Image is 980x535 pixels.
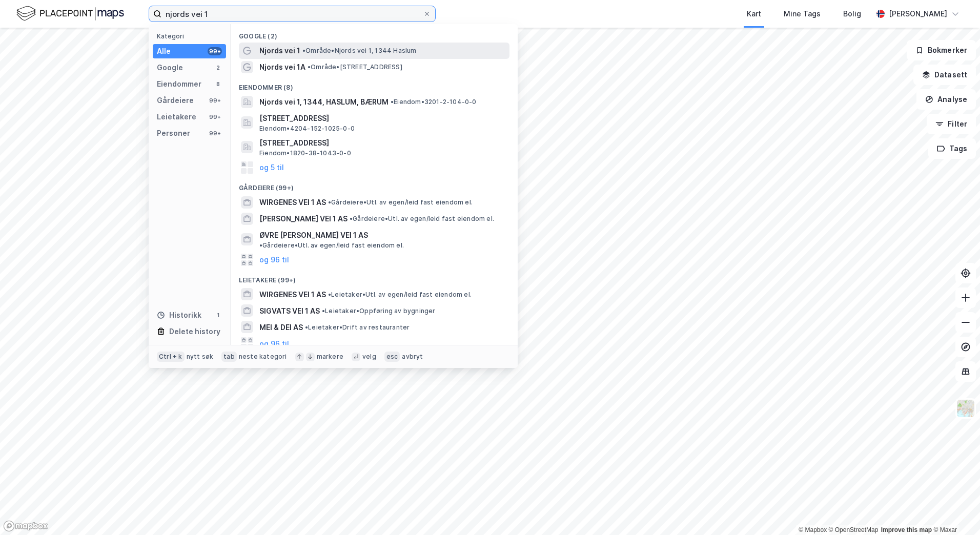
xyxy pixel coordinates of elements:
[259,112,505,125] span: [STREET_ADDRESS]
[259,241,262,249] span: •
[259,45,300,57] span: Njords vei 1
[302,47,417,55] span: Område • Njords vei 1, 1344 Haslum
[259,229,368,241] span: ØVRE [PERSON_NAME] VEI 1 AS
[259,149,351,157] span: Eiendom • 1820-38-1043-0-0
[259,241,404,250] span: Gårdeiere • Utl. av egen/leid fast eiendom el.
[916,89,976,110] button: Analyse
[259,289,326,301] span: WIRGENES VEI 1 AS
[305,323,308,331] span: •
[259,321,303,334] span: MEI & DEI AS
[328,291,472,299] span: Leietaker • Utl. av egen/leid fast eiendom el.
[208,113,222,121] div: 99+
[157,111,196,123] div: Leietakere
[928,138,976,159] button: Tags
[384,352,400,362] div: esc
[328,198,331,206] span: •
[231,75,518,94] div: Eiendommer (8)
[157,352,185,362] div: Ctrl + k
[259,254,289,266] button: og 96 til
[16,5,124,23] img: logo.f888ab2527a4732fd821a326f86c7f29.svg
[187,353,214,361] div: nytt søk
[157,61,183,74] div: Google
[259,125,355,133] span: Eiendom • 4204-152-1025-0-0
[157,32,226,40] div: Kategori
[956,399,975,418] img: Z
[157,94,194,107] div: Gårdeiere
[259,137,505,149] span: [STREET_ADDRESS]
[913,65,976,85] button: Datasett
[161,6,423,22] input: Søk på adresse, matrikkel, gårdeiere, leietakere eller personer
[784,8,821,20] div: Mine Tags
[889,8,947,20] div: [PERSON_NAME]
[322,307,436,315] span: Leietaker • Oppføring av bygninger
[169,325,220,338] div: Delete history
[208,129,222,137] div: 99+
[259,96,389,108] span: Njords vei 1, 1344, HASLUM, BÆRUM
[157,78,201,90] div: Eiendommer
[239,353,287,361] div: neste kategori
[305,323,410,332] span: Leietaker • Drift av restauranter
[881,526,932,533] a: Improve this map
[350,215,494,223] span: Gårdeiere • Utl. av egen/leid fast eiendom el.
[843,8,861,20] div: Bolig
[747,8,761,20] div: Kart
[308,63,402,71] span: Område • [STREET_ADDRESS]
[259,161,284,174] button: og 5 til
[907,40,976,60] button: Bokmerker
[362,353,376,361] div: velg
[322,307,325,315] span: •
[259,196,326,209] span: WIRGENES VEI 1 AS
[157,127,190,139] div: Personer
[328,291,331,298] span: •
[929,486,980,535] iframe: Chat Widget
[317,353,343,361] div: markere
[231,176,518,194] div: Gårdeiere (99+)
[259,337,289,349] button: og 96 til
[302,47,305,54] span: •
[3,520,48,532] a: Mapbox homepage
[259,213,348,225] span: [PERSON_NAME] VEI 1 AS
[927,114,976,134] button: Filter
[221,352,237,362] div: tab
[214,64,222,72] div: 2
[391,98,477,106] span: Eiendom • 3201-2-104-0-0
[402,353,423,361] div: avbryt
[391,98,394,106] span: •
[208,47,222,55] div: 99+
[231,268,518,286] div: Leietakere (99+)
[231,24,518,43] div: Google (2)
[929,486,980,535] div: Kontrollprogram for chat
[259,305,320,317] span: SIGVATS VEI 1 AS
[328,198,473,207] span: Gårdeiere • Utl. av egen/leid fast eiendom el.
[214,80,222,88] div: 8
[157,45,171,57] div: Alle
[799,526,827,533] a: Mapbox
[350,215,353,222] span: •
[208,96,222,105] div: 99+
[829,526,879,533] a: OpenStreetMap
[157,309,201,321] div: Historikk
[308,63,311,71] span: •
[214,311,222,319] div: 1
[259,61,305,73] span: Njords vei 1A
